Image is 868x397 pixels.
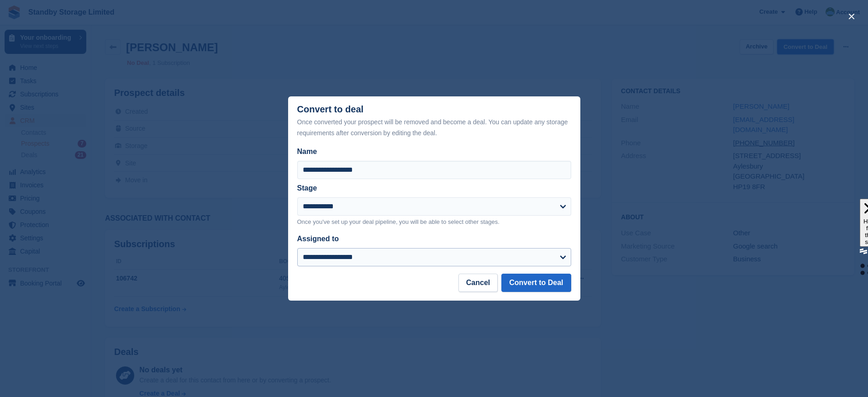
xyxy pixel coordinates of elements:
[297,116,571,138] div: Once converted your prospect will be removed and become a deal. You can update any storage requir...
[501,274,571,292] button: Convert to Deal
[458,274,498,292] button: Cancel
[297,184,317,192] label: Stage
[297,217,571,227] p: Once you've set up your deal pipeline, you will be able to select other stages.
[297,104,571,138] div: Convert to deal
[844,9,859,24] button: close
[297,235,339,243] label: Assigned to
[297,146,571,157] label: Name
